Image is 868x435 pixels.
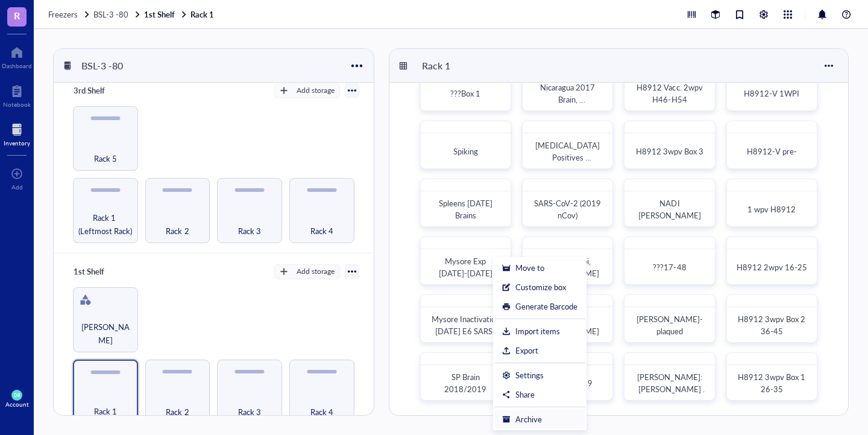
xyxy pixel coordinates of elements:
[144,9,216,20] a: 1st ShelfRack 1
[297,85,335,96] div: Add storage
[48,8,78,20] span: Freezers
[78,211,133,238] span: Rack 1 (Leftmost Rack)
[274,83,340,98] button: Add storage
[3,81,31,108] a: Notebook
[515,282,566,293] div: Customize box
[453,145,478,157] span: Spiking
[747,145,797,157] span: H8912-V pre-
[534,197,603,221] span: SARS-CoV-2 (2019 nCov)
[515,301,577,312] div: Generate Barcode
[11,183,23,191] div: Add
[515,414,542,425] div: Archive
[653,261,686,273] span: ???17-48
[515,326,560,337] div: Import items
[737,261,807,273] span: H8912 2wpv 16-25
[310,405,333,419] span: Rack 4
[515,370,544,381] div: Settings
[166,224,189,238] span: Rack 2
[543,377,593,389] span: SP Brain 2019
[433,255,500,303] span: Mysore Exp [DATE]-[DATE] RIPA & RNA Supes 24 &48 hpi
[94,152,117,165] span: Rack 5
[417,56,489,76] div: Rack 1
[2,43,32,69] a: Dashboard
[515,389,535,400] div: Share
[94,405,117,418] span: Rack 1
[747,203,796,215] span: 1 wpv H8912
[274,264,340,279] button: Add storage
[4,139,30,147] div: Inventory
[738,371,807,395] span: H8912 3wpv Box 1 26-35
[310,224,333,238] span: Rack 4
[68,263,140,280] div: 1st Shelf
[166,405,189,419] span: Rack 2
[2,62,32,69] div: Dashboard
[637,81,704,105] span: H8912 Vacc. 2wpv H46-H54
[68,82,140,99] div: 3rd Shelf
[48,9,91,20] a: Freezers
[637,371,709,407] span: [PERSON_NAME]: [PERSON_NAME] 24hpi
[14,393,20,398] span: DR
[93,8,128,20] span: BSL-3 -80
[3,101,31,108] div: Notebook
[4,120,30,147] a: Inventory
[439,197,494,221] span: Spleens [DATE] Brains
[5,401,29,408] div: Account
[93,9,142,20] a: BSL-3 -80
[738,313,807,337] span: H8912 3wpv Box 2 36-45
[238,405,261,419] span: Rack 3
[535,139,602,187] span: [MEDICAL_DATA] Positives [PERSON_NAME] [DATE]
[636,145,703,157] span: H8912 3wpv Box 3
[535,81,603,129] span: Nicaragua 2017 Brain, [MEDICAL_DATA], Kidney
[450,87,480,99] span: ???Box 1
[14,8,20,23] span: R
[637,313,702,337] span: [PERSON_NAME]-plaqued
[238,224,261,238] span: Rack 3
[78,320,133,347] span: [PERSON_NAME]
[76,56,148,76] div: BSL-3 -80
[638,197,701,221] span: NADI [PERSON_NAME]
[515,262,544,273] div: Move to
[536,255,599,279] span: 24hpr, 72hpi, [PERSON_NAME]
[744,87,799,99] span: H8912-V 1WPI
[444,371,486,395] span: SP Brain 2018/2019
[536,313,599,337] span: 6/12hpi [PERSON_NAME]
[297,266,335,277] div: Add storage
[430,313,502,373] span: Mysore Inactivation [DATE] E6 SARS-CoV-2 Supes, RIPA Supes, RIPA pellet in DMEM 48HPI
[515,345,538,356] div: Export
